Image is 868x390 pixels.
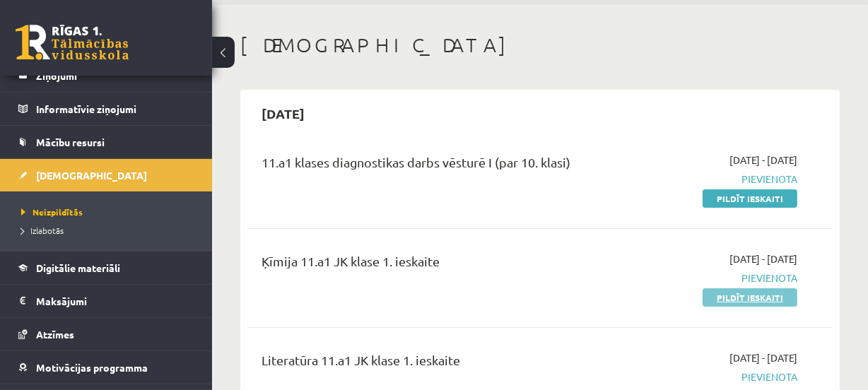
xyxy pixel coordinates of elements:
[21,225,64,236] span: Izlabotās
[36,93,194,125] legend: Informatīvie ziņojumi
[36,285,194,317] legend: Maksājumi
[247,97,319,130] h2: [DATE]
[262,252,611,278] div: Ķīmija 11.a1 JK klase 1. ieskaite
[36,328,74,341] span: Atzīmes
[633,271,797,285] span: Pievienota
[36,361,148,374] span: Motivācijas programma
[36,136,105,148] span: Mācību resursi
[18,285,194,317] a: Maksājumi
[703,288,797,307] a: Pildīt ieskaiti
[240,33,840,57] h1: [DEMOGRAPHIC_DATA]
[703,189,797,208] a: Pildīt ieskaiti
[262,350,611,377] div: Literatūra 11.a1 JK klase 1. ieskaite
[633,172,797,187] span: Pievienota
[16,25,129,60] a: Rīgas 1. Tālmācības vidusskola
[21,206,198,218] a: Neizpildītās
[36,169,147,182] span: [DEMOGRAPHIC_DATA]
[18,252,194,284] a: Digitālie materiāli
[18,351,194,384] a: Motivācijas programma
[36,261,120,274] span: Digitālie materiāli
[262,153,611,179] div: 11.a1 klases diagnostikas darbs vēsturē I (par 10. klasi)
[21,206,83,218] span: Neizpildītās
[36,59,194,92] legend: Ziņojumi
[729,153,797,167] span: [DATE] - [DATE]
[18,93,194,125] a: Informatīvie ziņojumi
[633,370,797,384] span: Pievienota
[21,224,198,237] a: Izlabotās
[18,59,194,92] a: Ziņojumi
[18,159,194,191] a: [DEMOGRAPHIC_DATA]
[18,126,194,158] a: Mācību resursi
[729,350,797,365] span: [DATE] - [DATE]
[18,318,194,350] a: Atzīmes
[729,252,797,266] span: [DATE] - [DATE]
